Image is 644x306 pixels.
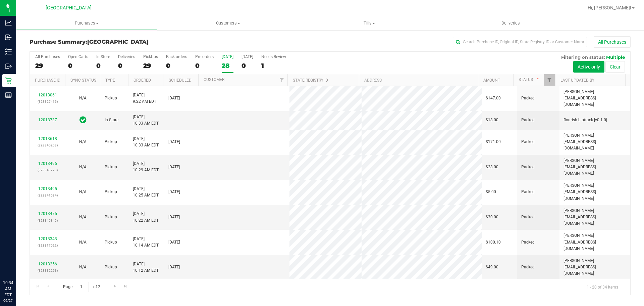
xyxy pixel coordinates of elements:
[79,215,87,219] span: Not Applicable
[105,117,118,123] span: In-Store
[105,139,117,145] span: Pickup
[168,189,180,195] span: [DATE]
[299,16,440,30] a: Tills
[241,62,253,70] div: 0
[440,16,581,30] a: Deliveries
[133,261,159,274] span: [DATE] 10:12 AM EDT
[34,267,61,274] p: (328332253)
[79,265,87,269] span: Not Applicable
[105,214,117,220] span: Pickup
[563,117,607,123] span: flourish-biotrack [v0.1.0]
[34,142,61,148] p: (328345203)
[222,62,233,70] div: 28
[38,186,57,191] a: 12013495
[588,5,631,10] span: Hi, [PERSON_NAME]!
[79,189,87,195] button: N/A
[3,298,13,303] p: 09/27
[87,39,149,45] span: [GEOGRAPHIC_DATA]
[5,63,12,70] inline-svg: Outbound
[79,239,87,246] button: N/A
[133,114,159,127] span: [DATE] 10:33 AM EDT
[5,34,12,41] inline-svg: Inbound
[560,78,594,83] a: Last Updated By
[30,39,230,45] h3: Purchase Summary:
[168,264,180,270] span: [DATE]
[486,139,501,145] span: $171.00
[166,62,187,70] div: 0
[544,74,555,86] a: Filter
[96,54,110,59] div: In Store
[521,139,535,145] span: Packed
[105,264,117,270] span: Pickup
[79,165,87,169] span: Not Applicable
[79,139,87,144] span: Not Applicable
[16,16,157,30] a: Purchases
[195,62,214,70] div: 0
[96,62,110,70] div: 0
[143,54,158,59] div: PickUps
[168,239,180,246] span: [DATE]
[79,189,87,194] span: Not Applicable
[563,258,626,277] span: [PERSON_NAME][EMAIL_ADDRESS][DOMAIN_NAME]
[195,54,214,59] div: Pre-orders
[68,54,88,59] div: Open Carts
[521,189,535,195] span: Packed
[521,214,535,220] span: Packed
[7,252,27,272] iframe: Resource center
[38,161,57,166] a: 12013496
[143,62,158,70] div: 29
[521,164,535,170] span: Packed
[38,211,57,216] a: 12013475
[486,164,498,170] span: $28.00
[79,164,87,170] button: N/A
[581,282,624,292] span: 1 - 20 of 34 items
[57,282,106,292] span: Page of 2
[157,20,299,26] span: Customers
[359,74,478,86] th: Address
[79,115,87,125] span: In Sync
[168,95,180,101] span: [DATE]
[110,282,120,291] a: Go to the next page
[38,262,57,266] a: 12013256
[486,239,501,246] span: $100.10
[563,208,626,227] span: [PERSON_NAME][EMAIL_ADDRESS][DOMAIN_NAME]
[169,78,192,83] a: Scheduled
[606,54,625,60] span: Multiple
[293,78,328,83] a: State Registry ID
[5,19,12,26] inline-svg: Analytics
[563,89,626,108] span: [PERSON_NAME][EMAIL_ADDRESS][DOMAIN_NAME]
[133,161,159,173] span: [DATE] 10:29 AM EDT
[35,78,60,83] a: Purchase ID
[3,280,13,298] p: 10:34 AM EDT
[133,211,159,223] span: [DATE] 10:22 AM EDT
[486,95,501,101] span: $147.00
[521,239,535,246] span: Packed
[79,95,87,101] button: N/A
[133,78,151,83] a: Ordered
[5,48,12,55] inline-svg: Inventory
[168,164,180,170] span: [DATE]
[79,139,87,145] button: N/A
[38,93,57,97] a: 12013061
[38,136,57,141] a: 12013618
[486,264,498,270] span: $49.00
[79,214,87,220] button: N/A
[563,132,626,152] span: [PERSON_NAME][EMAIL_ADDRESS][DOMAIN_NAME]
[563,158,626,177] span: [PERSON_NAME][EMAIL_ADDRESS][DOMAIN_NAME]
[486,117,498,123] span: $18.00
[486,214,498,220] span: $30.00
[521,264,535,270] span: Packed
[35,54,60,59] div: All Purchases
[34,192,61,199] p: (328341684)
[563,232,626,252] span: [PERSON_NAME][EMAIL_ADDRESS][DOMAIN_NAME]
[16,20,157,26] span: Purchases
[105,164,117,170] span: Pickup
[77,282,89,292] input: 1
[241,54,253,59] div: [DATE]
[79,240,87,245] span: Not Applicable
[222,54,233,59] div: [DATE]
[133,236,159,249] span: [DATE] 10:14 AM EDT
[563,182,626,202] span: [PERSON_NAME][EMAIL_ADDRESS][DOMAIN_NAME]
[46,5,92,11] span: [GEOGRAPHIC_DATA]
[38,236,57,241] a: 12013343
